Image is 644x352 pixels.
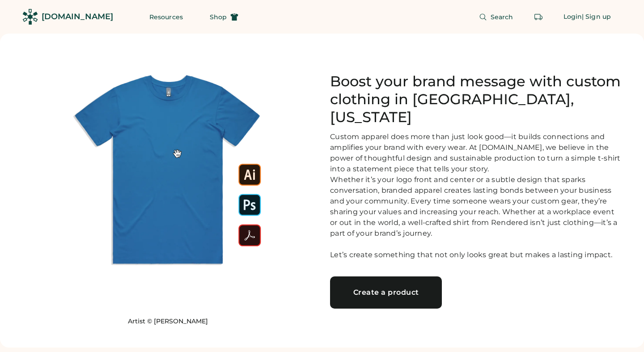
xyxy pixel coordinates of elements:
h1: Boost your brand message with custom clothing in [GEOGRAPHIC_DATA], [US_STATE] [330,72,623,126]
div: [DOMAIN_NAME] [42,11,113,22]
span: Search [491,14,513,20]
button: Resources [139,8,194,26]
img: Rendered Logo - Screens [22,9,38,25]
div: Login [563,13,582,21]
div: Custom apparel does more than just look good—it builds connections and amplifies your brand with ... [330,131,623,260]
a: Artist © [PERSON_NAME] [128,317,208,326]
div: Create a product [341,289,431,296]
button: Retrieve an order [530,8,547,26]
button: Search [468,8,524,26]
span: Shop [210,14,227,20]
div: | Sign up [582,13,611,21]
button: Shop [199,8,249,26]
a: Create a product [330,276,442,309]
